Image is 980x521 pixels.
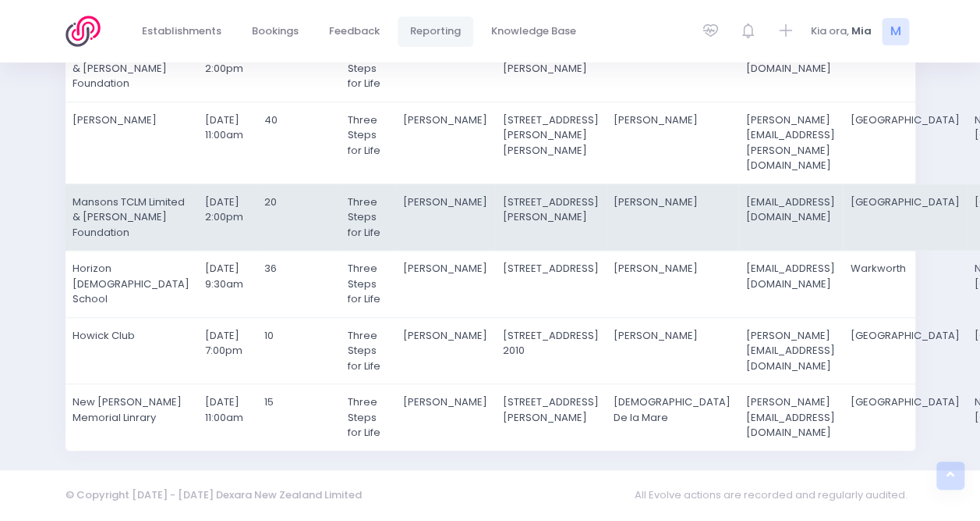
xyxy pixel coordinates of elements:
[738,251,843,318] td: [EMAIL_ADDRESS][DOMAIN_NAME]
[142,23,221,39] span: Establishments
[65,184,198,251] td: Mansons TCLM Limited & [PERSON_NAME] Foundation
[491,23,576,39] span: Knowledge Base
[495,102,607,184] td: [STREET_ADDRESS][PERSON_NAME][PERSON_NAME]
[811,23,849,39] span: Kia ora,
[197,317,257,384] td: [DATE] 7:00pm
[65,102,198,184] td: [PERSON_NAME]
[635,480,915,511] span: All Evolve actions are recorded and regularly audited.
[239,16,312,47] a: Bookings
[396,251,496,318] td: [PERSON_NAME]
[607,384,739,451] td: [DEMOGRAPHIC_DATA] De la Mare
[257,251,341,318] td: 36
[197,35,257,102] td: [DATE] 2:00pm
[197,184,257,251] td: [DATE] 2:00pm
[495,317,607,384] td: [STREET_ADDRESS] 2010
[197,102,257,184] td: [DATE] 11:00am
[396,35,496,102] td: [PERSON_NAME]
[65,317,198,384] td: Howick Club
[495,384,607,451] td: [STREET_ADDRESS][PERSON_NAME]
[607,184,739,251] td: [PERSON_NAME]
[257,184,341,251] td: 20
[396,102,496,184] td: [PERSON_NAME]
[65,251,198,318] td: Horizon [DEMOGRAPHIC_DATA] School
[882,18,909,45] span: M
[65,16,110,47] img: Logo
[843,384,968,451] td: [GEOGRAPHIC_DATA]
[738,317,843,384] td: [PERSON_NAME][EMAIL_ADDRESS][DOMAIN_NAME]
[257,317,341,384] td: 10
[607,251,739,318] td: [PERSON_NAME]
[317,16,393,47] a: Feedback
[252,23,299,39] span: Bookings
[738,102,843,184] td: [PERSON_NAME][EMAIL_ADDRESS][PERSON_NAME][DOMAIN_NAME]
[843,184,968,251] td: [GEOGRAPHIC_DATA]
[398,16,474,47] a: Reporting
[495,251,607,318] td: [STREET_ADDRESS]
[738,184,843,251] td: [EMAIL_ADDRESS][DOMAIN_NAME]
[495,35,607,102] td: [STREET_ADDRESS][PERSON_NAME]
[340,317,396,384] td: Three Steps for Life
[197,251,257,318] td: [DATE] 9:30am
[843,35,968,102] td: [GEOGRAPHIC_DATA]
[340,184,396,251] td: Three Steps for Life
[607,102,739,184] td: [PERSON_NAME]
[65,487,362,502] span: © Copyright [DATE] - [DATE] Dexara New Zealand Limited
[495,184,607,251] td: [STREET_ADDRESS][PERSON_NAME]
[396,184,496,251] td: [PERSON_NAME]
[851,23,872,39] span: Mia
[738,35,843,102] td: [EMAIL_ADDRESS][DOMAIN_NAME]
[257,384,341,451] td: 15
[257,35,341,102] td: 20
[843,251,968,318] td: Warkworth
[65,35,198,102] td: Mansons TCLM Limited & [PERSON_NAME] Foundation
[479,16,589,47] a: Knowledge Base
[340,251,396,318] td: Three Steps for Life
[329,23,380,39] span: Feedback
[65,384,198,451] td: New [PERSON_NAME] Memorial Linrary
[340,384,396,451] td: Three Steps for Life
[843,102,968,184] td: [GEOGRAPHIC_DATA]
[843,317,968,384] td: [GEOGRAPHIC_DATA]
[396,317,496,384] td: [PERSON_NAME]
[129,16,235,47] a: Establishments
[738,384,843,451] td: [PERSON_NAME][EMAIL_ADDRESS][DOMAIN_NAME]
[340,102,396,184] td: Three Steps for Life
[607,35,739,102] td: [PERSON_NAME]
[607,317,739,384] td: [PERSON_NAME]
[197,384,257,451] td: [DATE] 11:00am
[396,384,496,451] td: [PERSON_NAME]
[410,23,461,39] span: Reporting
[257,102,341,184] td: 40
[340,35,396,102] td: Three Steps for Life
